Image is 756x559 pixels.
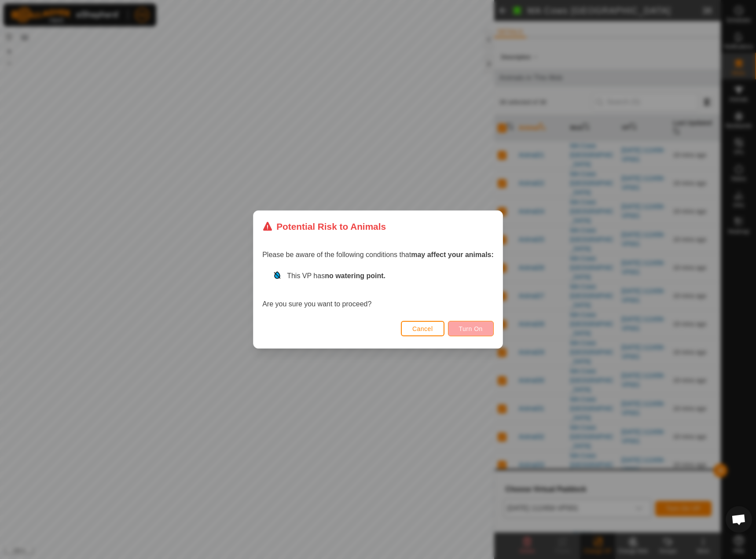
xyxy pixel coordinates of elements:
strong: no watering point. [325,272,385,279]
span: This VP has [287,272,385,279]
strong: may affect your animals: [411,251,494,258]
div: Open chat [726,506,752,533]
span: Please be aware of the following conditions that [262,251,494,258]
button: Cancel [401,321,444,336]
span: Cancel [412,325,433,332]
div: Potential Risk to Animals [262,220,386,233]
div: Are you sure you want to proceed? [262,271,494,309]
span: Turn On [459,325,483,332]
button: Turn On [448,321,494,336]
